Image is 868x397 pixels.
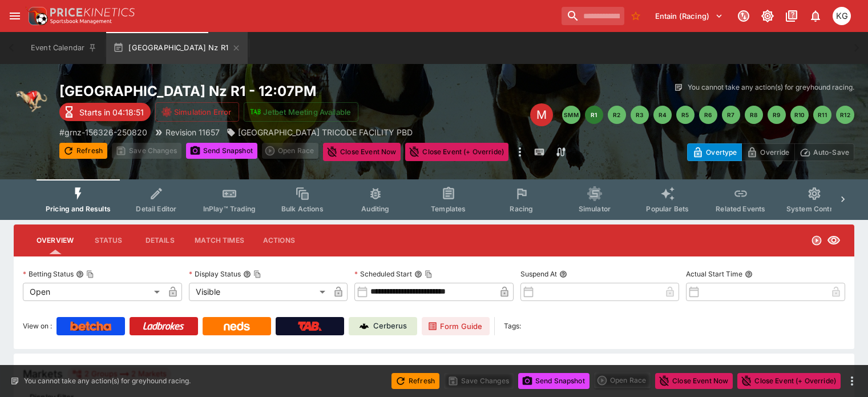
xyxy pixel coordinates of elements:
div: split button [262,143,318,159]
img: Cerberus [360,322,369,331]
button: Simulation Error [155,102,239,122]
button: R8 [745,106,763,124]
p: Overtype [706,146,737,158]
span: Bulk Actions [281,204,324,213]
span: System Controls [786,204,842,213]
span: Templates [431,204,466,213]
span: Popular Bets [646,204,689,213]
button: Close Event Now [655,373,733,389]
img: Sportsbook Management [50,19,112,24]
button: R4 [653,106,672,124]
p: Copy To Clipboard [59,126,147,138]
span: Racing [510,204,533,213]
img: PriceKinetics Logo [25,5,48,27]
button: more [513,143,527,161]
button: Suspend At [559,270,567,278]
label: View on : [23,317,52,335]
button: Actions [253,227,305,254]
button: Documentation [781,6,802,26]
p: Scheduled Start [354,269,412,279]
a: Cerberus [349,317,417,335]
svg: Open [811,235,822,246]
button: Copy To Clipboard [425,270,433,278]
img: TabNZ [298,322,322,331]
button: No Bookmarks [627,7,645,25]
span: Detail Editor [136,204,176,213]
img: Betcha [70,322,111,331]
button: R10 [790,106,809,124]
button: Status [83,227,134,254]
p: Display Status [189,269,241,279]
div: Visible [189,283,330,301]
p: Starts in 04:18:51 [79,106,144,118]
button: Betting StatusCopy To Clipboard [76,270,84,278]
svg: Visible [827,234,841,247]
p: Auto-Save [813,146,849,158]
input: search [562,7,624,25]
button: Kevin Gutschlag [829,3,854,29]
span: Simulator [579,204,611,213]
button: Overtype [687,143,742,161]
span: InPlay™ Trading [203,204,256,213]
button: R9 [768,106,786,124]
button: Match Times [185,227,253,254]
p: Cerberus [373,320,407,332]
button: Close Event (+ Override) [737,373,841,389]
div: Event type filters [37,179,831,220]
button: R6 [699,106,717,124]
p: Revision 11657 [165,126,220,138]
div: Start From [687,143,854,161]
img: greyhound_racing.png [14,82,50,119]
button: Auto-Save [794,143,854,161]
button: Actual Start Time [745,270,753,278]
div: split button [594,372,651,388]
button: Toggle light/dark mode [757,6,778,26]
p: You cannot take any action(s) for greyhound racing. [24,376,191,386]
img: Neds [224,322,249,331]
div: Edit Meeting [530,103,553,126]
img: PriceKinetics [50,8,135,17]
span: Auditing [361,204,389,213]
button: Copy To Clipboard [253,270,261,278]
p: Betting Status [23,269,74,279]
button: Event Calendar [24,32,104,64]
button: Jetbet Meeting Available [244,102,359,122]
button: Scheduled StartCopy To Clipboard [414,270,422,278]
button: Details [134,227,185,254]
button: SMM [562,106,580,124]
button: Display StatusCopy To Clipboard [243,270,251,278]
p: Override [760,146,789,158]
button: [GEOGRAPHIC_DATA] Nz R1 [106,32,248,64]
label: Tags: [504,317,521,335]
p: You cannot take any action(s) for greyhound racing. [688,82,854,93]
button: Send Snapshot [186,143,257,159]
img: jetbet-logo.svg [250,106,261,118]
button: Overview [27,227,83,254]
button: Send Snapshot [518,373,590,389]
button: R1 [585,106,603,124]
button: open drawer [5,6,25,26]
button: Connected to PK [733,6,754,26]
button: Refresh [391,373,439,389]
button: R12 [836,106,854,124]
h2: Copy To Clipboard [59,82,523,100]
p: Actual Start Time [686,269,742,279]
div: Kevin Gutschlag [833,7,851,25]
button: Refresh [59,143,107,159]
button: Override [741,143,794,161]
button: R2 [608,106,626,124]
button: Copy To Clipboard [86,270,94,278]
img: Ladbrokes [143,322,184,331]
p: [GEOGRAPHIC_DATA] TRICODE FACILITY PBD [238,126,413,138]
span: Pricing and Results [46,204,111,213]
div: ASCOT PARK TRICODE FACILITY PBD [227,126,413,138]
button: R3 [631,106,649,124]
a: Form Guide [422,317,490,335]
button: Notifications [805,6,826,26]
span: Related Events [716,204,765,213]
p: Suspend At [520,269,557,279]
button: more [845,374,859,388]
button: Close Event Now [323,143,401,161]
div: Open [23,283,164,301]
button: R5 [676,106,695,124]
